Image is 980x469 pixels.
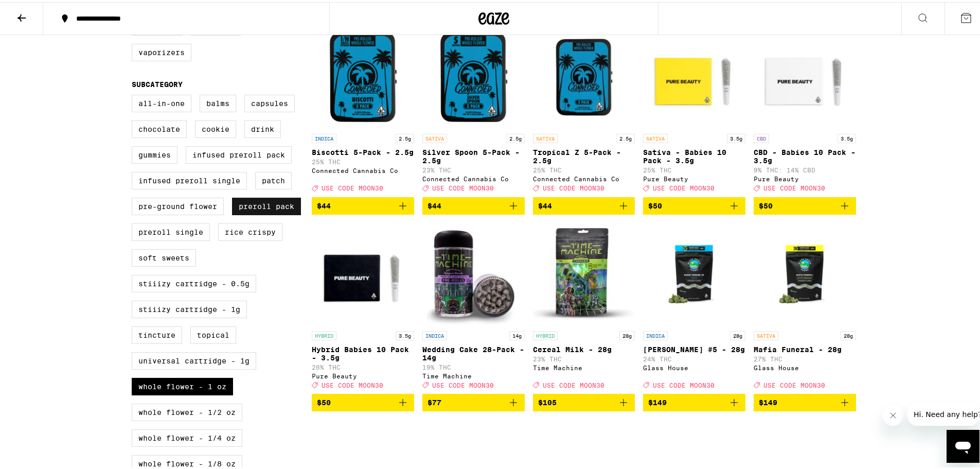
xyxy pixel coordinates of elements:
[312,24,414,127] img: Connected Cannabis Co - Biscotti 5-Pack - 2.5g
[643,195,745,213] button: Add to bag
[132,376,233,393] label: Whole Flower - 1 oz
[312,165,414,172] div: Connected Cannabis Co
[190,324,236,342] label: Topical
[232,196,301,213] label: Preroll Pack
[506,132,525,141] p: 2.5g
[883,403,903,424] iframe: Close message
[132,170,247,187] label: Infused Preroll Single
[533,24,635,127] img: Connected Cannabis Co - Tropical Z 5-Pack - 2.5g
[763,183,825,190] span: USE CODE MOON30
[643,329,668,338] p: INDICA
[533,362,635,369] div: Time Machine
[255,170,292,187] label: Patch
[648,396,667,405] span: $149
[643,132,668,141] p: SATIVA
[643,221,745,324] img: Glass House - Donny Burger #5 - 28g
[422,221,525,392] a: Open page for Wedding Cake 28-Pack - 14g from Time Machine
[754,132,769,141] p: CBD
[533,329,558,338] p: HYBRID
[422,146,525,163] p: Silver Spoon 5-Pack - 2.5g
[754,392,856,409] button: Add to bag
[533,221,635,324] img: Time Machine - Cereal Milk - 28g
[754,329,778,338] p: SATIVA
[509,329,525,338] p: 14g
[533,392,635,409] button: Add to bag
[312,132,336,141] p: INDICA
[754,165,856,171] p: 9% THC: 14% CBD
[244,118,281,136] label: Drink
[422,165,525,171] p: 23% THC
[643,165,745,171] p: 25% THC
[947,428,979,461] iframe: Button to launch messaging window
[759,396,777,405] span: $149
[754,354,856,360] p: 27% THC
[132,324,182,342] label: Tincture
[754,146,856,163] p: CBD - Babies 10 Pack - 3.5g
[244,93,295,110] label: Capsules
[533,195,635,213] button: Add to bag
[132,247,196,265] label: Soft Sweets
[422,24,525,195] a: Open page for Silver Spoon 5-Pack - 2.5g from Connected Cannabis Co
[754,195,856,213] button: Add to bag
[643,343,745,352] p: [PERSON_NAME] #5 - 28g
[432,380,494,387] span: USE CODE MOON30
[422,173,525,180] div: Connected Cannabis Co
[132,144,177,162] label: Gummies
[533,173,635,180] div: Connected Cannabis Co
[132,273,256,290] label: STIIIZY Cartridge - 0.5g
[312,221,414,392] a: Open page for Hybrid Babies 10 Pack - 3.5g from Pure Beauty
[533,343,635,352] p: Cereal Milk - 28g
[312,221,414,324] img: Pure Beauty - Hybrid Babies 10 Pack - 3.5g
[312,329,336,338] p: HYBRID
[730,329,745,338] p: 28g
[727,132,745,141] p: 3.5g
[616,132,635,141] p: 2.5g
[533,146,635,163] p: Tropical Z 5-Pack - 2.5g
[543,380,604,387] span: USE CODE MOON30
[422,371,525,377] div: Time Machine
[396,329,414,338] p: 3.5g
[422,362,525,369] p: 19% THC
[200,93,236,110] label: Balms
[312,343,414,360] p: Hybrid Babies 10 Pack - 3.5g
[422,132,447,141] p: SATIVA
[312,146,414,154] p: Biscotti 5-Pack - 2.5g
[132,78,183,86] legend: Subcategory
[754,221,856,324] img: Glass House - Mafia Funeral - 28g
[653,183,715,190] span: USE CODE MOON30
[643,392,745,409] button: Add to bag
[312,362,414,369] p: 26% THC
[754,343,856,352] p: Mafia Funeral - 28g
[132,427,242,445] label: Whole Flower - 1/4 oz
[312,157,414,163] p: 25% THC
[427,396,441,405] span: $77
[312,24,414,195] a: Open page for Biscotti 5-Pack - 2.5g from Connected Cannabis Co
[322,183,383,190] span: USE CODE MOON30
[132,402,242,419] label: Whole Flower - 1/2 oz
[132,350,256,368] label: Universal Cartridge - 1g
[538,200,552,208] span: $44
[533,132,558,141] p: SATIVA
[754,221,856,392] a: Open page for Mafia Funeral - 28g from Glass House
[643,362,745,369] div: Glass House
[643,146,745,163] p: Sativa - Babies 10 Pack - 3.5g
[132,299,247,316] label: STIIIZY Cartridge - 1g
[543,183,604,190] span: USE CODE MOON30
[422,343,525,360] p: Wedding Cake 28-Pack - 14g
[312,195,414,213] button: Add to bag
[132,221,210,239] label: Preroll Single
[533,354,635,360] p: 23% THC
[132,118,187,136] label: Chocolate
[132,42,191,59] label: Vaporizers
[422,195,525,213] button: Add to bag
[643,173,745,180] div: Pure Beauty
[533,221,635,392] a: Open page for Cereal Milk - 28g from Time Machine
[754,362,856,369] div: Glass House
[317,200,331,208] span: $44
[132,93,191,110] label: All-In-One
[754,24,856,195] a: Open page for CBD - Babies 10 Pack - 3.5g from Pure Beauty
[422,24,525,127] img: Connected Cannabis Co - Silver Spoon 5-Pack - 2.5g
[132,196,224,213] label: Pre-ground Flower
[754,173,856,180] div: Pure Beauty
[533,24,635,195] a: Open page for Tropical Z 5-Pack - 2.5g from Connected Cannabis Co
